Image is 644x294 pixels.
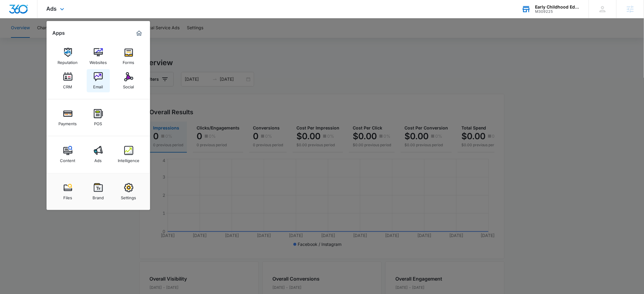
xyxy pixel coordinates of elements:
[87,143,110,166] a: Ads
[56,69,79,92] a: CRM
[87,69,110,92] a: Email
[59,118,77,126] div: Payments
[53,30,65,36] h2: Apps
[123,57,135,65] div: Forms
[94,118,102,126] div: POS
[87,180,110,203] a: Brand
[56,143,79,166] a: Content
[535,9,580,14] div: account id
[117,143,140,166] a: Intelligence
[93,192,104,200] div: Brand
[535,5,580,9] div: account name
[89,57,107,65] div: Websites
[95,155,102,163] div: Ads
[63,192,72,200] div: Files
[87,106,110,129] a: POS
[87,45,110,68] a: Websites
[117,45,140,68] a: Forms
[117,69,140,92] a: Social
[134,28,144,38] a: Marketing 360® Dashboard
[117,180,140,203] a: Settings
[123,81,134,89] div: Social
[58,57,78,65] div: Reputation
[63,81,72,89] div: CRM
[56,180,79,203] a: Files
[47,5,57,12] span: Ads
[60,155,75,163] div: Content
[118,155,139,163] div: Intelligence
[56,45,79,68] a: Reputation
[121,192,136,200] div: Settings
[56,106,79,129] a: Payments
[93,81,103,89] div: Email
